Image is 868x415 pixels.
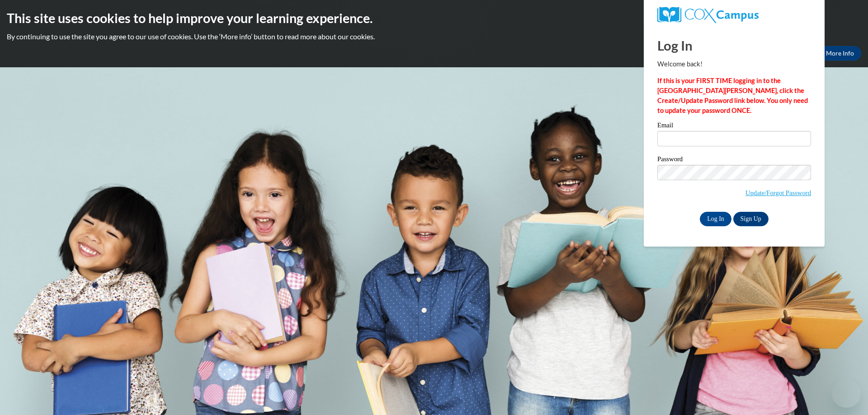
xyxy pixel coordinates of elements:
a: Update/Forgot Password [745,189,811,196]
strong: If this is your FIRST TIME logging in to the [GEOGRAPHIC_DATA][PERSON_NAME], click the Create/Upd... [657,77,808,114]
iframe: Button to launch messaging window [832,379,861,408]
img: COX Campus [657,7,759,23]
label: Password [657,156,811,165]
p: By continuing to use the site you agree to our use of cookies. Use the ‘More info’ button to read... [7,32,861,42]
h2: This site uses cookies to help improve your learning experience. [7,9,861,27]
a: Sign Up [733,212,769,226]
h1: Log In [657,36,811,55]
label: Email [657,122,811,131]
a: COX Campus [657,7,811,23]
input: Log In [700,212,731,226]
p: Welcome back! [657,59,811,69]
a: More Info [819,46,861,61]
